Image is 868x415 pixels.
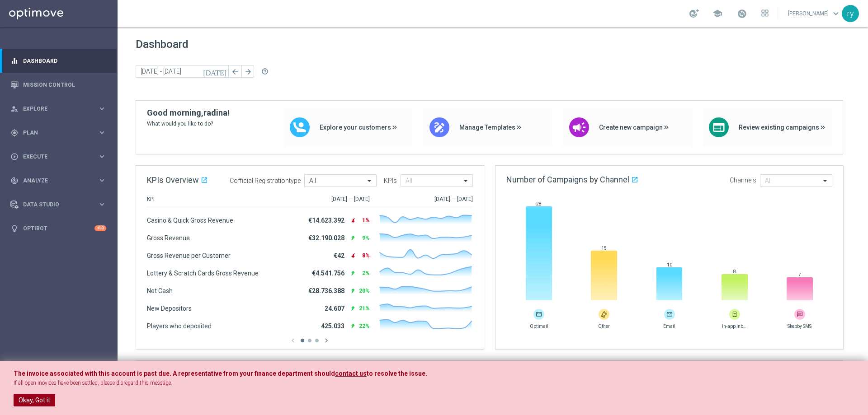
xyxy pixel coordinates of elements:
[98,176,106,185] i: keyboard_arrow_right
[10,57,107,65] button: equalizer Dashboard
[10,129,19,137] i: gps_fixed
[98,200,106,209] i: keyboard_arrow_right
[10,105,107,112] button: person_search Explore keyboard_arrow_right
[10,57,19,65] i: equalizer
[10,224,19,233] i: lightbulb
[14,370,335,377] span: The invoice associated with this account is past due. A representative from your finance departme...
[14,394,55,406] button: Okay, Got it
[23,49,106,73] a: Dashboard
[10,153,107,160] button: play_circle_outline Execute keyboard_arrow_right
[10,153,98,161] div: Execute
[10,201,98,209] div: Data Studio
[842,5,859,22] div: ry
[23,178,98,183] span: Analyze
[10,49,106,73] div: Dashboard
[10,81,107,89] button: Mission Control
[10,129,107,136] button: gps_fixed Plan keyboard_arrow_right
[23,202,98,207] span: Data Studio
[98,104,106,113] i: keyboard_arrow_right
[10,177,19,185] i: track_changes
[10,153,19,161] i: play_circle_outline
[98,152,106,161] i: keyboard_arrow_right
[98,128,106,137] i: keyboard_arrow_right
[831,9,841,19] span: keyboard_arrow_down
[367,370,427,377] span: to resolve the issue.
[335,370,367,378] a: contact us
[23,73,106,97] a: Mission Control
[10,105,98,113] div: Explore
[23,130,98,135] span: Plan
[10,225,107,232] button: lightbulb Optibot +10
[10,105,19,113] i: person_search
[23,216,94,240] a: Optibot
[10,73,106,97] div: Mission Control
[23,154,98,159] span: Execute
[10,129,98,137] div: Plan
[94,225,106,231] div: +10
[10,177,107,184] button: track_changes Analyze keyboard_arrow_right
[10,177,98,185] div: Analyze
[10,201,107,208] button: Data Studio keyboard_arrow_right
[23,106,98,112] span: Explore
[10,216,106,240] div: Optibot
[787,7,842,20] a: [PERSON_NAME]keyboard_arrow_down
[14,379,854,387] p: If all open inovices have been settled, please disregard this message.
[712,9,722,19] span: school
